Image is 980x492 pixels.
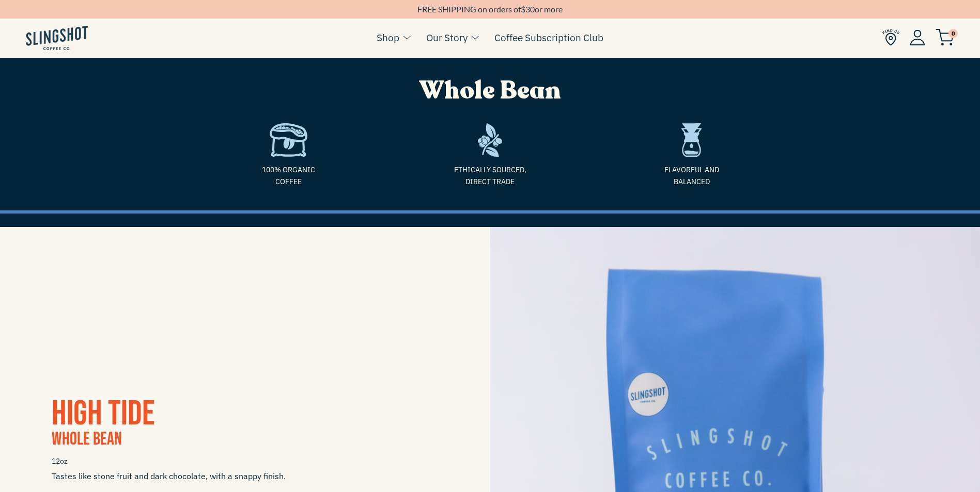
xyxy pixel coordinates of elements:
[525,4,535,14] span: 30
[419,74,561,107] span: Whole Bean
[948,29,958,38] span: 0
[426,30,468,45] a: Our Story
[521,4,525,14] span: $
[397,164,583,187] span: Ethically Sourced, Direct Trade
[377,30,399,45] a: Shop
[270,123,307,157] img: coffee-1635975492010.svg
[52,452,439,470] span: 12oz
[494,30,603,45] a: Coffee Subscription Club
[882,29,899,46] img: Find Us
[910,29,925,45] img: Account
[196,164,382,187] span: 100% Organic Coffee
[936,31,954,44] a: 0
[936,29,954,46] img: cart
[681,123,702,157] img: drip-1635975560969.svg
[599,164,785,187] span: Flavorful and Balanced
[52,428,122,450] span: Whole Bean
[52,393,155,435] a: High Tide
[478,123,502,157] img: frame-1635784469962.svg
